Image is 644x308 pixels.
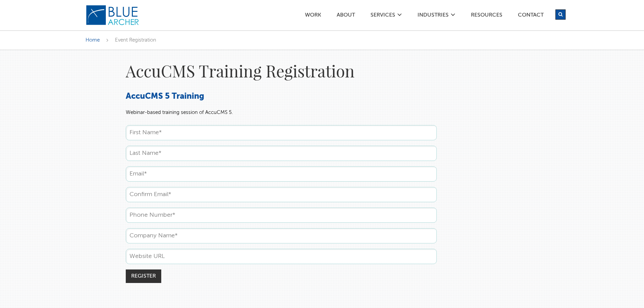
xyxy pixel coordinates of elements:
input: Confirm Email [126,187,437,202]
input: Register [126,269,161,283]
input: Website URL [126,249,437,264]
span: Event Registration [115,38,156,43]
a: Industries [417,13,449,20]
h1: AccuCMS Training Registration [126,60,437,81]
a: Work [305,13,321,20]
a: ABOUT [336,13,355,20]
a: SERVICES [370,13,396,20]
a: Contact [518,13,544,20]
input: Phone [126,208,437,223]
img: Blue Archer Logo [86,5,140,26]
h3: AccuCMS 5 Training [126,91,437,102]
p: Webinar-based training session of AccuCMS 5. [126,109,437,117]
input: First Name [126,125,437,140]
input: Last Name [126,146,437,161]
a: Resources [471,13,503,20]
a: Home [86,38,100,43]
input: Company Name [126,228,437,243]
input: Email [126,166,437,182]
